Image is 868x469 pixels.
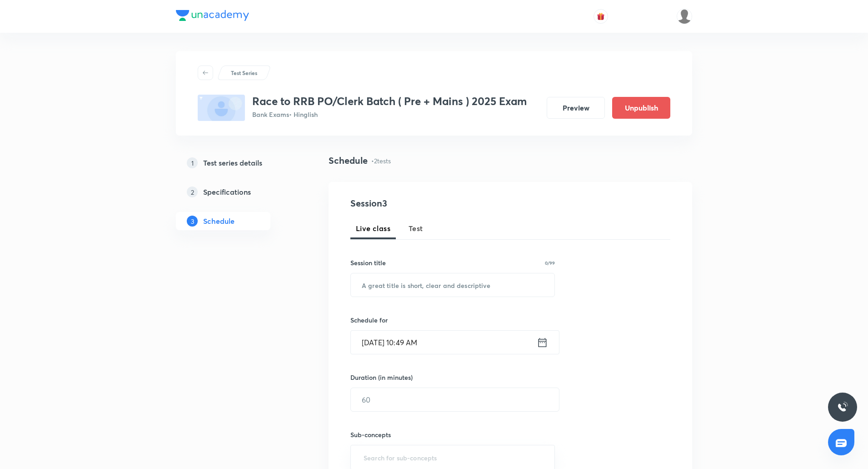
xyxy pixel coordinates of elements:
[176,10,249,23] a: Company Logo
[187,216,198,227] p: 3
[252,110,527,119] p: Bank Exams • Hinglish
[176,183,299,201] a: 2Specifications
[547,97,605,119] button: Preview
[329,154,368,167] h4: Schedule
[677,9,692,24] img: Piyush Mishra
[351,273,554,297] input: A great title is short, clear and descriptive
[545,261,555,265] p: 0/99
[231,69,257,77] p: Test Series
[371,156,391,166] p: • 2 tests
[549,457,551,459] button: Open
[350,258,386,267] h6: Session title
[203,157,262,168] h5: Test series details
[409,223,423,234] span: Test
[203,187,251,197] h5: Specifications
[176,154,299,172] a: 1Test series details
[350,373,413,382] h6: Duration (in minutes)
[612,97,670,119] button: Unpublish
[176,10,249,21] img: Company Logo
[198,95,245,121] img: fallback-thumbnail.png
[351,388,559,411] input: 60
[356,223,390,234] span: Live class
[350,430,555,439] h6: Sub-concepts
[203,216,234,227] h5: Schedule
[350,315,555,325] h6: Schedule for
[594,9,608,24] button: avatar
[837,402,848,413] img: ttu
[252,95,527,108] h3: Race to RRB PO/Clerk Batch ( Pre + Mains ) 2025 Exam
[187,157,198,168] p: 1
[597,12,605,20] img: avatar
[362,449,544,466] input: Search for sub-concepts
[187,187,198,197] p: 2
[350,197,516,210] h4: Session 3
